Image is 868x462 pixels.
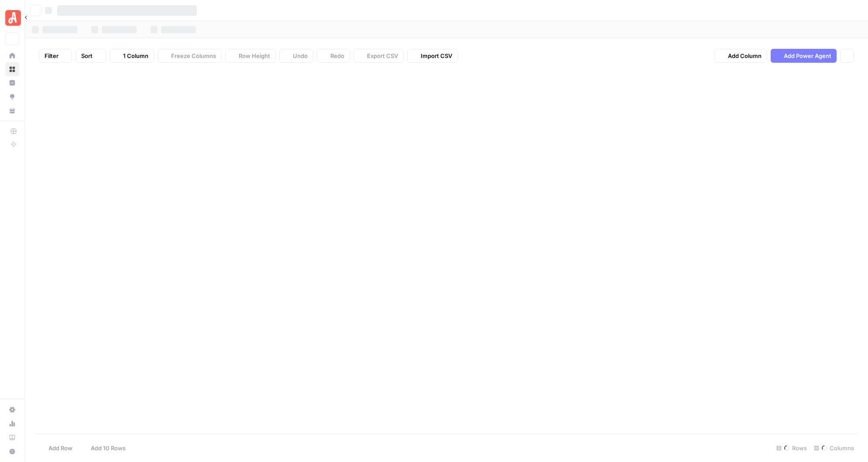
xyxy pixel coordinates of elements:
[773,441,810,455] div: Rows
[5,90,19,104] a: Opportunities
[771,49,837,63] button: Add Power Agent
[810,441,858,455] div: Columns
[784,51,831,60] span: Add Power Agent
[367,51,398,60] span: Export CSV
[407,49,458,63] button: Import CSV
[5,104,19,118] a: Your Data
[714,49,767,63] button: Add Column
[728,51,762,60] span: Add Column
[35,441,78,455] button: Add Row
[81,51,93,60] span: Sort
[330,51,344,60] span: Redo
[91,444,126,452] span: Add 10 Rows
[5,49,19,63] a: Home
[78,441,131,455] button: Add 10 Rows
[5,76,19,90] a: Insights
[5,10,21,26] img: Angi Logo
[171,51,216,60] span: Freeze Columns
[5,445,19,459] button: Help + Support
[5,7,19,29] button: Workspace: Angi
[110,49,154,63] button: 1 Column
[75,49,106,63] button: Sort
[293,51,308,60] span: Undo
[123,51,148,60] span: 1 Column
[48,444,72,452] span: Add Row
[279,49,313,63] button: Undo
[5,431,19,445] a: Learning Hub
[225,49,276,63] button: Row Height
[317,49,350,63] button: Redo
[45,51,58,60] span: Filter
[239,51,270,60] span: Row Height
[158,49,222,63] button: Freeze Columns
[421,51,452,60] span: Import CSV
[5,62,19,76] a: Browse
[353,49,404,63] button: Export CSV
[5,403,19,417] a: Settings
[39,49,72,63] button: Filter
[5,417,19,431] a: Usage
